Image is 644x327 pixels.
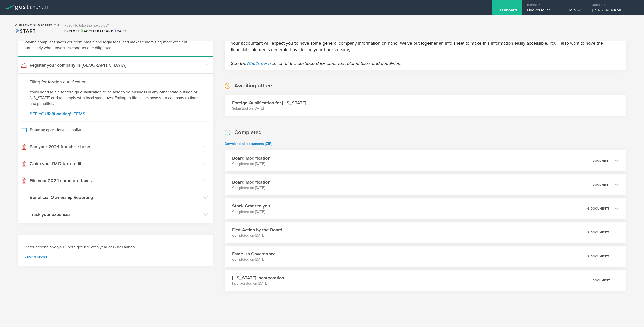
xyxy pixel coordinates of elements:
a: Learn more [25,255,207,258]
h2: Completed [234,129,262,136]
div: Staying compliant saves you from hassle and legal fees, and makes fundraising more efficient, par... [18,34,213,57]
div: Help [567,8,581,15]
p: 6 documents [587,207,610,210]
a: Ensuring operational compliance [18,121,213,138]
p: You'll need to file for foreign qualification to be able to do business in any other state outsid... [30,89,202,107]
span: Ensuring operational compliance [21,121,210,138]
p: 1 document [590,159,610,162]
h3: Beneficial Ownership Reporting [30,194,201,201]
p: 2 documents [587,255,610,258]
p: Your accountant will expect you to have some general company information on hand. We've put toget... [231,40,619,53]
a: Download all documents (ZIP) [225,142,272,146]
p: Completed on [DATE] [232,161,270,166]
a: SEE YOUR 'Awaiting' ITEMS [30,112,202,116]
p: Submitted on [DATE] [232,106,306,111]
h2: Current Subscription [15,24,59,27]
p: Completed on [DATE] [232,257,276,262]
div: Hireverse Inc. [527,8,557,15]
h3: Track your expenses [30,211,201,218]
p: Incorporated on [DATE] [232,281,284,286]
h3: Establish Governance [232,251,276,257]
h3: [US_STATE] Incorporation [232,275,284,281]
em: See the section of the dashboard for other tax related tasks and deadlines. [231,61,401,66]
h3: Claim your R&D tax credit [30,160,201,167]
p: Completed on [DATE] [232,233,282,238]
div: Ready to take the next step?ExploreAccelerateandRaise [62,20,129,36]
span: Accelerate [80,29,106,33]
a: What's next [246,61,270,66]
p: Completed on [DATE] [232,185,270,190]
h3: Refer a friend and you'll both get 15% off a year of Gust Launch. [25,244,207,250]
h3: Stock Grant to you [232,203,270,209]
div: [PERSON_NAME] [592,8,635,15]
p: 2 documents [587,231,610,234]
h4: Filing for foreign qualification [30,79,202,85]
h3: First Action by the Board [232,227,282,233]
h3: Pay your 2024 franchise taxes [30,143,201,150]
p: Completed on [DATE] [232,209,270,214]
div: Explore [64,29,127,33]
p: 1 document [590,183,610,186]
div: Dashboard [497,8,517,15]
h3: Register your company in [GEOGRAPHIC_DATA] [30,62,201,68]
span: Start [15,28,36,34]
h3: Board Modification [232,179,270,185]
h3: Foreign Qualification for [US_STATE] [232,100,306,106]
h2: Awaiting others [234,82,273,90]
span: and [80,29,114,33]
iframe: Chat Widget [619,303,644,327]
h3: Ready to take the next step? [64,24,127,27]
h3: Board Modification [232,155,270,161]
span: Raise [114,29,127,33]
p: 1 document [590,279,610,282]
h3: File your 2024 corporate taxes [30,177,201,184]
